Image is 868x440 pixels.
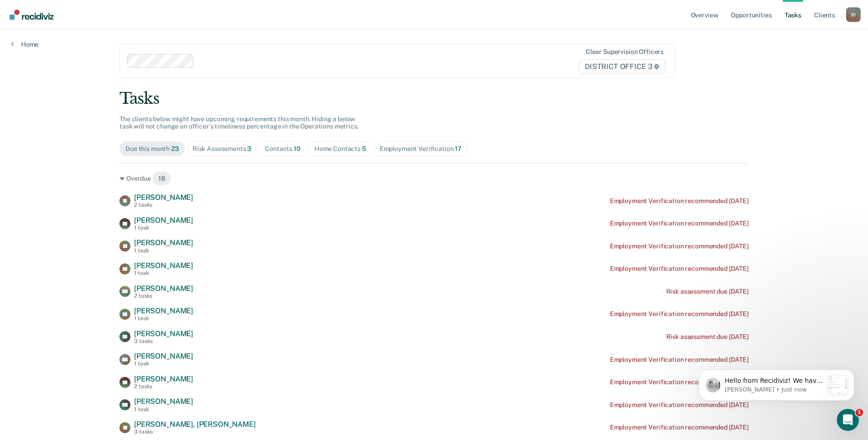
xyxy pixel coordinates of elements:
[119,89,749,108] div: Tasks
[247,145,251,152] span: 3
[40,26,138,324] span: Hello from Recidiviz! We have some exciting news. Officers will now have their own Overview page ...
[134,406,193,413] div: 1 task
[134,306,193,315] span: [PERSON_NAME]
[314,145,366,153] div: Home Contacts
[265,145,301,153] div: Contacts
[171,145,179,152] span: 23
[610,197,749,205] div: Employment Verification recommended [DATE]
[610,378,749,386] div: Employment Verification recommended [DATE]
[134,397,193,406] span: [PERSON_NAME]
[610,242,749,250] div: Employment Verification recommended [DATE]
[380,145,462,153] div: Employment Verification
[134,247,193,254] div: 1 task
[134,420,256,429] span: [PERSON_NAME], [PERSON_NAME]
[610,401,749,409] div: Employment Verification recommended [DATE]
[134,383,193,390] div: 2 tasks
[846,7,861,22] div: B I
[125,145,179,153] div: Due this month
[193,145,252,153] div: Risk Assessments
[134,293,193,299] div: 2 tasks
[119,171,749,186] div: Overdue 18
[666,288,749,295] div: Risk assessment due [DATE]
[11,40,38,48] a: Home
[610,310,749,318] div: Employment Verification recommended [DATE]
[134,225,193,231] div: 1 task
[610,265,749,273] div: Employment Verification recommended [DATE]
[134,284,193,293] span: [PERSON_NAME]
[134,261,193,270] span: [PERSON_NAME]
[610,220,749,227] div: Employment Verification recommended [DATE]
[134,338,193,344] div: 3 tasks
[134,329,193,338] span: [PERSON_NAME]
[294,145,301,152] span: 10
[837,409,859,431] iframe: Intercom live chat
[586,48,663,56] div: Clear supervision officers
[152,171,171,186] span: 18
[134,238,193,247] span: [PERSON_NAME]
[362,145,366,152] span: 5
[134,216,193,225] span: [PERSON_NAME]
[10,10,54,20] img: Recidiviz
[856,409,863,416] span: 1
[610,424,749,431] div: Employment Verification recommended [DATE]
[134,360,193,367] div: 1 task
[40,34,139,43] p: Message from Kim, sent Just now
[579,59,665,74] span: DISTRICT OFFICE 3
[666,333,749,341] div: Risk assessment due [DATE]
[134,375,193,383] span: [PERSON_NAME]
[610,356,749,364] div: Employment Verification recommended [DATE]
[134,270,193,276] div: 1 task
[846,7,861,22] button: Profile dropdown button
[134,193,193,202] span: [PERSON_NAME]
[119,115,359,130] span: The clients below might have upcoming requirements this month. Hiding a below task will not chang...
[134,352,193,360] span: [PERSON_NAME]
[134,202,193,208] div: 2 tasks
[134,429,256,435] div: 3 tasks
[685,351,868,415] iframe: Intercom notifications message
[134,315,193,322] div: 1 task
[455,145,462,152] span: 17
